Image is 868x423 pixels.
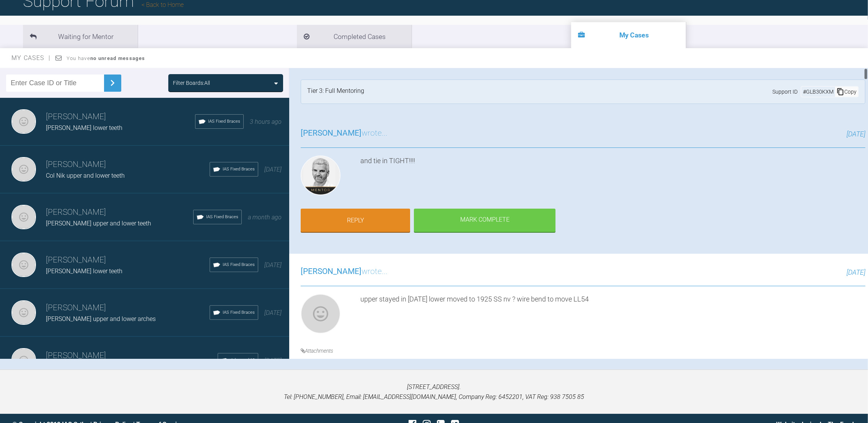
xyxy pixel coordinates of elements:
span: [PERSON_NAME] [301,128,362,138]
span: My Cases [11,54,51,62]
span: IAS Fixed Braces [208,118,240,125]
img: Neil Fearns [11,253,36,277]
div: # GLB30KXM [801,88,835,96]
img: Neil Fearns [11,205,36,229]
span: IAS Fixed Braces [223,309,255,316]
span: [PERSON_NAME] upper and lower teeth [46,220,151,227]
h3: wrote... [301,265,388,278]
img: Ross Hobson [301,156,340,195]
input: Enter Case ID or Title [6,75,104,92]
img: Neil Fearns [11,157,36,182]
p: [STREET_ADDRESS]. Tel: [PHONE_NUMBER], Email: [EMAIL_ADDRESS][DOMAIN_NAME], Company Reg: 6452201,... [12,382,856,402]
h3: [PERSON_NAME] [46,301,210,314]
h3: [PERSON_NAME] [46,110,195,123]
div: and tie in TIGHT!!!! [360,156,865,198]
h3: [PERSON_NAME] [46,158,210,171]
span: [PERSON_NAME] lower teeth [46,267,122,275]
img: chevronRight.28bd32b0.svg [106,77,119,89]
span: You have [67,55,145,61]
span: Support ID [772,88,798,96]
div: upper stayed in [DATE] lower moved to 1925 SS nv ? wire bend to move LL54 [360,294,865,337]
strong: no unread messages [90,55,145,61]
span: IAS Fixed Braces [223,261,255,268]
span: [DATE] [847,130,865,138]
div: Copy [835,87,858,97]
span: IAS Fixed Braces [206,214,238,220]
img: Neil Fearns [11,109,36,134]
span: IAS Fixed Braces [223,166,255,173]
li: Waiting for Mentor [23,25,138,48]
h4: Attachments [301,347,865,355]
li: Completed Cases [297,25,412,48]
img: Neil Fearns [11,300,36,325]
h3: [PERSON_NAME] [46,206,193,219]
span: [PERSON_NAME] upper and lower arches [46,315,156,323]
span: [DATE] [847,268,865,276]
span: [PERSON_NAME] [301,267,362,276]
span: [DATE] [264,261,282,269]
li: My Cases [571,22,686,48]
img: Neil Fearns [301,294,340,334]
a: Reply [301,209,410,232]
span: a month ago [248,214,282,221]
div: Tier 3: Full Mentoring [307,86,364,97]
img: Neil Fearns [11,348,36,373]
span: Col Nik upper and lower teeth [46,172,125,179]
span: 3 hours ago [250,118,282,125]
div: Filter Boards: All [173,79,210,87]
span: [DATE] [264,166,282,173]
a: Back to Home [142,1,184,8]
span: [DATE] [264,309,282,316]
span: [PERSON_NAME] lower teeth [46,124,122,131]
h3: [PERSON_NAME] [46,254,210,267]
h3: [PERSON_NAME] [46,349,218,362]
h3: wrote... [301,127,388,140]
div: Mark Complete [414,209,555,232]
